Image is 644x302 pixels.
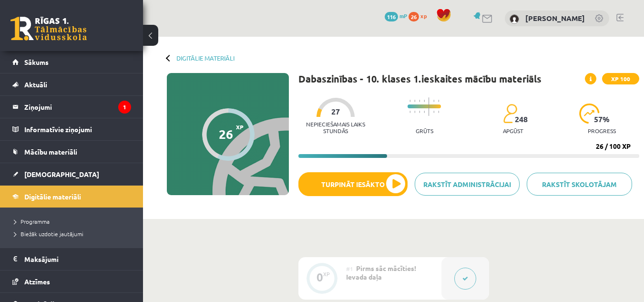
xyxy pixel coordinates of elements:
[12,118,131,140] a: Informatīvie ziņojumi
[24,147,77,156] span: Mācību materiāli
[416,127,433,134] p: Grūts
[415,173,520,196] a: Rakstīt administrācijai
[24,192,81,201] span: Digitālie materiāli
[236,124,244,130] span: XP
[317,273,323,281] div: 0
[409,12,431,20] a: 26 xp
[414,100,415,102] img: icon-short-line-57e1e144782c952c97e751825c79c345078a6d821885a25fce030b3d8c18986b.svg
[12,186,131,208] a: Digitālie materiāli
[515,115,528,124] span: 248
[24,96,131,118] legend: Ziņojumi
[438,111,439,113] img: icon-short-line-57e1e144782c952c97e751825c79c345078a6d821885a25fce030b3d8c18986b.svg
[503,127,523,134] p: apgūst
[24,118,131,140] legend: Informatīvie ziņojumi
[419,111,420,113] img: icon-short-line-57e1e144782c952c97e751825c79c345078a6d821885a25fce030b3d8c18986b.svg
[429,97,429,116] img: icon-long-line-d9ea69661e0d244f92f715978eff75569469978d946b2353a9bb055b3ed8787d.svg
[385,12,407,20] a: 116 mP
[14,230,83,238] span: Biežāk uzdotie jautājumi
[12,73,131,95] a: Aktuāli
[24,248,131,270] legend: Maksājumi
[176,54,235,62] a: Digitālie materiāli
[346,265,353,272] span: #1
[331,107,340,116] span: 27
[118,101,131,114] i: 1
[24,277,50,286] span: Atzīmes
[14,218,50,225] span: Programma
[527,173,632,196] a: Rakstīt skolotājam
[420,12,427,20] span: xp
[525,13,585,23] a: [PERSON_NAME]
[424,111,425,113] img: icon-short-line-57e1e144782c952c97e751825c79c345078a6d821885a25fce030b3d8c18986b.svg
[12,271,131,292] a: Atzīmes
[510,14,519,24] img: Anastasija Nikola Šefanovska
[588,127,616,134] p: progress
[12,96,131,118] a: Ziņojumi1
[323,271,330,277] div: XP
[503,104,517,124] img: students-c634bb4e5e11cddfef0936a35e636f08e4e9abd3cc4e673bd6f9a4125e45ecb1.svg
[579,104,600,124] img: icon-progress-161ccf0a02000e728c5f80fcf4c31c7af3da0e1684b2b1d7c360e028c24a22f1.svg
[346,264,416,281] span: Pirms sāc mācīties! Ievada daļa
[12,163,131,185] a: [DEMOGRAPHIC_DATA]
[12,141,131,163] a: Mācību materiāli
[385,12,398,21] span: 116
[24,80,47,89] span: Aktuāli
[24,170,99,178] span: [DEMOGRAPHIC_DATA]
[298,73,542,84] h1: Dabaszinības - 10. klases 1.ieskaites mācību materiāls
[298,172,408,196] button: Turpināt iesākto
[438,100,439,102] img: icon-short-line-57e1e144782c952c97e751825c79c345078a6d821885a25fce030b3d8c18986b.svg
[12,51,131,73] a: Sākums
[409,100,410,102] img: icon-short-line-57e1e144782c952c97e751825c79c345078a6d821885a25fce030b3d8c18986b.svg
[10,17,87,41] a: Rīgas 1. Tālmācības vidusskola
[24,58,49,66] span: Sākums
[399,12,407,20] span: mP
[219,127,233,141] div: 26
[409,111,410,113] img: icon-short-line-57e1e144782c952c97e751825c79c345078a6d821885a25fce030b3d8c18986b.svg
[14,229,133,238] a: Biežāk uzdotie jautājumi
[424,100,425,102] img: icon-short-line-57e1e144782c952c97e751825c79c345078a6d821885a25fce030b3d8c18986b.svg
[419,100,420,102] img: icon-short-line-57e1e144782c952c97e751825c79c345078a6d821885a25fce030b3d8c18986b.svg
[414,111,415,113] img: icon-short-line-57e1e144782c952c97e751825c79c345078a6d821885a25fce030b3d8c18986b.svg
[602,73,639,84] span: XP 100
[594,115,610,124] span: 57 %
[409,12,419,21] span: 26
[433,111,434,113] img: icon-short-line-57e1e144782c952c97e751825c79c345078a6d821885a25fce030b3d8c18986b.svg
[433,100,434,102] img: icon-short-line-57e1e144782c952c97e751825c79c345078a6d821885a25fce030b3d8c18986b.svg
[298,121,373,134] p: Nepieciešamais laiks stundās
[14,217,133,226] a: Programma
[12,248,131,270] a: Maksājumi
